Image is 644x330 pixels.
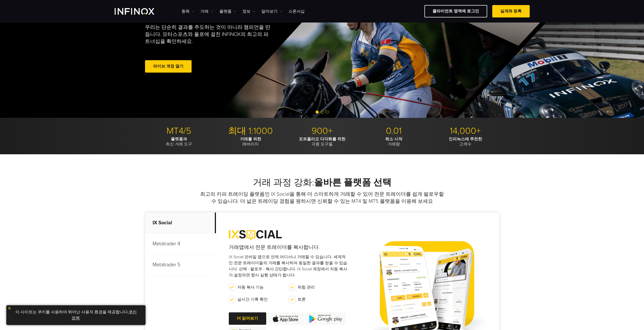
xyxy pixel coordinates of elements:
p: 자동 복사 기능 [237,284,264,290]
p: 레버리지 [217,137,284,147]
p: 최대 1:1000 [217,125,284,137]
p: 최고의 카피 트레이딩 플랫폼인 IX Social을 통해 더 스마트하게 거래할 수 있어 전문 트레이더를 쉽게 팔로우할 수 있습니다. 더 넓은 트레이딩 경험을 원하시면 신뢰할 수... [199,191,445,205]
strong: 최소 시작 [385,137,402,142]
p: IX Social [145,212,216,233]
a: 라이브 계정 열기 [145,60,192,73]
span: Go to slide 3 [326,111,329,114]
a: 거래 [200,8,213,14]
strong: 거래를 위한 [240,137,261,142]
div: 섬세함. 열정. [145,10,304,82]
p: 실시간 기록 확인 [237,296,268,302]
a: 알아보기 [261,8,282,14]
a: 플랫폼 [219,8,236,14]
p: 토론 [298,296,306,302]
p: IX Social 모바일 앱으로 언제 어디서나 거래할 수 있습니다. 세계적인 전문 트레이더들의 거래를 복사하여 동일한 결과를 얻을 수 있습니다. 선택 - 팔로우 - 복사 간단... [229,254,349,278]
p: 이 사이트는 쿠키를 사용하여 뛰어난 사용자 환경을 제공합니다. . [9,308,143,322]
p: MT4/5 [145,125,213,137]
img: yellow close icon [8,306,11,310]
a: 더 읽어보기 [229,312,266,325]
strong: 플랫폼과 [171,137,187,142]
h2: 거래 과정 강화: [145,177,499,188]
p: Metatrader 4 [145,233,216,254]
p: 고객수 [431,137,499,147]
p: 거래량 [360,137,428,147]
a: INFINOX Logo [115,8,166,15]
p: 각종 도구들 [288,137,356,147]
p: 900+ [288,125,356,137]
a: 스폰서십 [288,8,305,14]
p: 위험 관리 [298,284,315,290]
h4: 거래앱에서 전문 트레이더를 복사합니다. [229,244,349,251]
span: Go to slide 2 [321,111,324,114]
a: 클라이언트 영역에 로그인 [424,5,487,17]
p: 우리는 단순히 결과를 주도하는 것이 아니라 챔피언을 만듭니다. 모터스포츠와 폴로에 걸친 INFINOX의 최고의 파트너십을 확인하세요. [145,24,273,45]
p: Metatrader 5 [145,254,216,275]
strong: 성능. [168,18,177,23]
strong: 포트폴리오 다각화를 위한 [299,137,345,142]
p: 최신 거래 도구 [145,137,213,147]
p: 0.01 [360,125,428,137]
span: Go to slide 1 [316,111,319,114]
a: 정보 [242,8,255,14]
strong: 올바른 플랫폼 선택 [314,177,391,188]
a: 종목 [181,8,194,14]
strong: 인피녹스에 추천한 [449,137,482,142]
a: 실계좌 등록 [492,5,530,17]
p: 14,000+ [431,125,499,137]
